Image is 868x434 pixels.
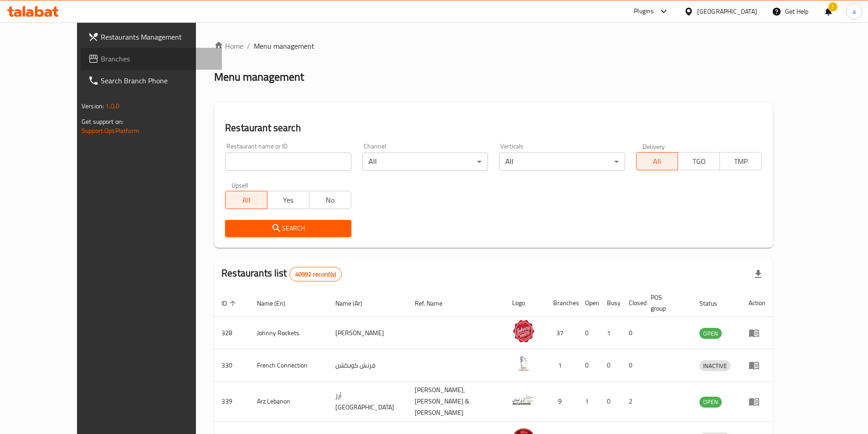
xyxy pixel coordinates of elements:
td: 339 [214,382,250,422]
nav: breadcrumb [214,41,773,51]
td: [PERSON_NAME] [328,317,407,349]
input: Search for restaurant name or ID.. [225,153,351,171]
div: [GEOGRAPHIC_DATA] [697,6,757,16]
button: TMP [719,152,762,170]
span: Ref. Name [415,298,454,309]
img: Arz Lebanon [512,388,535,411]
div: OPEN [699,328,722,339]
button: TGO [678,152,720,170]
img: Johnny Rockets [512,320,535,342]
td: 1 [578,382,600,422]
td: [PERSON_NAME],[PERSON_NAME] & [PERSON_NAME] [407,382,505,422]
td: 0 [600,382,621,422]
span: Name (Ar) [335,298,374,309]
li: / [247,41,250,51]
th: Action [741,289,773,317]
td: 37 [546,317,578,349]
div: Menu [749,327,765,338]
h2: Restaurant search [225,121,762,135]
span: INACTIVE [699,361,730,371]
span: Get support on: [82,116,123,128]
span: All [640,155,675,168]
button: Search [225,220,351,237]
span: Name (En) [257,298,297,309]
td: 0 [621,349,643,382]
button: No [309,191,351,209]
div: Plugins [634,6,654,17]
span: Search [232,223,344,234]
span: 40992 record(s) [290,270,341,279]
span: Branches [101,53,215,64]
span: a [853,6,856,16]
td: 9 [546,382,578,422]
td: 2 [621,382,643,422]
span: Restaurants Management [101,31,215,42]
td: 0 [578,317,600,349]
td: French Connection [250,349,328,382]
button: All [636,152,678,170]
td: Johnny Rockets [250,317,328,349]
div: INACTIVE [699,360,730,371]
td: 0 [600,349,621,382]
span: No [313,194,348,207]
span: Menu management [254,41,314,51]
span: 1.0.0 [105,100,119,112]
th: Closed [621,289,643,317]
div: OPEN [699,397,722,408]
td: Arz Lebanon [250,382,328,422]
td: 328 [214,317,250,349]
span: TGO [682,155,716,168]
div: Menu [749,396,765,407]
span: OPEN [699,328,722,339]
td: 0 [578,349,600,382]
label: Upsell [231,182,248,188]
span: Version: [82,100,104,112]
th: Branches [546,289,578,317]
td: 0 [621,317,643,349]
button: All [225,191,267,209]
button: Yes [267,191,309,209]
th: Open [578,289,600,317]
a: Home [214,41,243,51]
div: Export file [747,263,769,285]
td: 330 [214,349,250,382]
h2: Restaurants list [221,266,342,281]
div: All [499,153,625,171]
span: OPEN [699,397,722,407]
div: All [362,153,488,171]
a: Restaurants Management [81,26,222,48]
a: Support.OpsPlatform [82,125,139,137]
img: French Connection [512,352,535,375]
h2: Menu management [214,70,304,84]
td: فرنش كونكشن [328,349,407,382]
span: Status [699,298,729,309]
label: Delivery [642,143,665,149]
span: Search Branch Phone [101,75,215,86]
span: All [229,194,264,207]
th: Busy [600,289,621,317]
td: أرز [GEOGRAPHIC_DATA] [328,382,407,422]
div: Total records count [289,267,342,281]
span: TMP [724,155,758,168]
a: Branches [81,48,222,70]
span: POS group [651,292,681,314]
div: Menu [749,360,765,371]
td: 1 [600,317,621,349]
td: 1 [546,349,578,382]
a: Search Branch Phone [81,70,222,92]
span: Yes [271,194,306,207]
th: Logo [505,289,546,317]
span: ID [221,298,239,309]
